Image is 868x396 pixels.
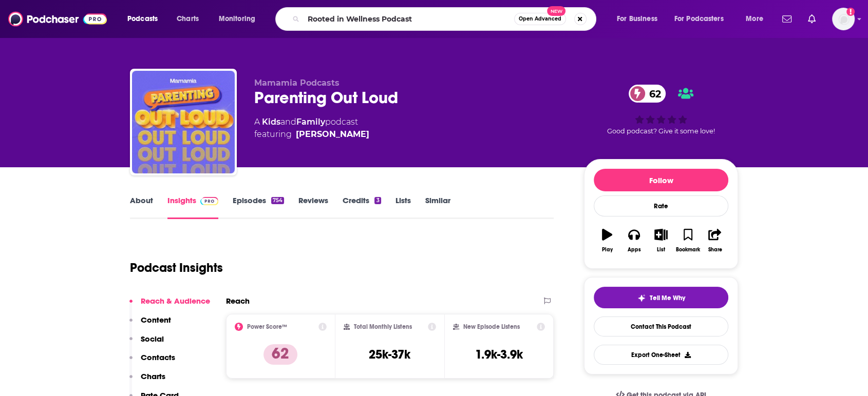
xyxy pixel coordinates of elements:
div: Rate [594,195,728,216]
button: tell me why sparkleTell Me Why [594,287,728,308]
a: Contact This Podcast [594,316,728,336]
div: Search podcasts, credits, & more... [285,7,606,31]
div: Share [708,247,722,253]
img: tell me why sparkle [637,294,646,302]
div: Play [602,247,613,253]
p: Charts [141,371,165,381]
svg: Add a profile image [846,8,855,16]
div: Bookmark [676,247,700,253]
p: Reach & Audience [141,296,210,306]
h3: 1.9k-3.9k [475,347,523,362]
div: List [657,247,665,253]
button: Social [129,334,164,353]
button: Open AdvancedNew [514,13,566,25]
button: Show profile menu [832,8,855,30]
span: Open Advanced [519,16,561,22]
button: open menu [120,11,171,27]
a: About [130,195,153,219]
button: open menu [739,11,776,27]
p: 62 [263,344,297,365]
button: Reach & Audience [129,296,210,315]
div: 754 [271,197,284,204]
h2: New Episode Listens [463,323,520,330]
a: Kids [262,117,280,127]
a: Show notifications dropdown [778,10,796,28]
a: InsightsPodchaser Pro [167,195,218,219]
button: open menu [212,11,269,27]
button: open menu [668,11,739,27]
a: Lists [395,195,411,219]
a: Credits3 [343,195,381,219]
a: Show notifications dropdown [804,10,820,28]
button: Apps [620,222,647,259]
span: More [746,12,763,26]
img: User Profile [832,8,855,30]
img: Parenting Out Loud [132,71,235,173]
a: Reviews [298,195,328,219]
button: Export One-Sheet [594,345,728,365]
span: Monitoring [219,12,255,26]
span: Mamamia Podcasts [254,78,339,88]
button: Play [594,222,620,259]
h3: 25k-37k [369,347,410,362]
h2: Power Score™ [247,323,287,330]
h1: Podcast Insights [130,260,223,275]
a: Charts [170,11,205,27]
span: Tell Me Why [650,294,685,302]
button: List [648,222,674,259]
button: Content [129,315,171,334]
button: Share [702,222,728,259]
span: featuring [254,128,369,141]
span: and [280,117,296,127]
span: Logged in as notablypr2 [832,8,855,30]
button: open menu [610,11,670,27]
span: Charts [177,12,199,26]
span: New [547,6,565,16]
div: 62Good podcast? Give it some love! [584,78,738,142]
div: 3 [374,197,381,204]
button: Contacts [129,352,175,371]
a: Family [296,117,325,127]
span: For Business [617,12,657,26]
img: Podchaser - Follow, Share and Rate Podcasts [8,9,107,29]
p: Content [141,315,171,325]
button: Bookmark [674,222,701,259]
span: 62 [639,85,666,103]
div: A podcast [254,116,369,141]
span: Podcasts [127,12,158,26]
button: Charts [129,371,165,390]
a: Holly Wainwright [296,128,369,141]
a: 62 [629,85,666,103]
input: Search podcasts, credits, & more... [304,11,514,27]
h2: Reach [226,296,250,306]
h2: Total Monthly Listens [354,323,412,330]
span: Good podcast? Give it some love! [607,127,715,135]
button: Follow [594,169,728,191]
span: For Podcasters [674,12,724,26]
a: Episodes754 [233,195,284,219]
img: Podchaser Pro [200,197,218,205]
p: Contacts [141,352,175,362]
div: Apps [628,247,641,253]
p: Social [141,334,164,344]
a: Similar [425,195,450,219]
